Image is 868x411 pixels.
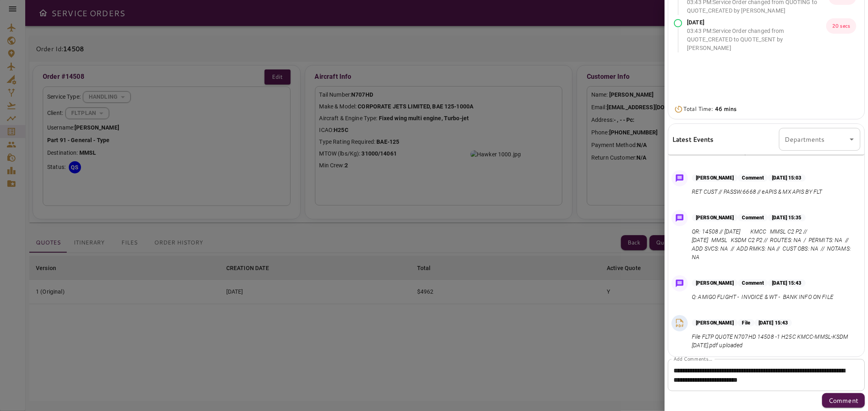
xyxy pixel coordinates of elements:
p: Comment [829,396,858,405]
button: Open [846,134,857,145]
b: 46 mins [715,105,737,113]
img: Message Icon [674,173,685,184]
img: Message Icon [674,278,685,289]
p: File [738,319,754,327]
p: Total Time: [683,105,737,113]
p: Comment [738,279,768,287]
p: [DATE] 15:03 [768,174,805,182]
h6: Latest Events [672,134,714,145]
img: Message Icon [674,212,685,224]
p: [PERSON_NAME] [692,174,738,182]
p: [DATE] 15:43 [768,279,805,287]
p: 20 secs [826,18,856,34]
p: [PERSON_NAME] [692,279,738,287]
p: [DATE] 15:35 [768,214,805,221]
p: QR: 14508 // [DATE] KMCC MMSL C2 P2 // [DATE] MMSL KSDM C2 P2 // ROUTES: NA / PERMITS: NA // ADD ... [692,227,857,262]
img: Timer Icon [674,105,683,113]
p: [DATE] 15:43 [754,319,792,327]
button: Comment [822,393,865,408]
p: [PERSON_NAME] [692,214,738,221]
p: Comment [738,214,768,221]
p: 03:43 PM : Service Order changed from QUOTE_CREATED to QUOTE_SENT by [PERSON_NAME] [687,27,826,52]
p: Q: AMIGO FLIGHT - INVOICE & WT - BANK INFO ON FILE [692,293,833,301]
p: Comment [738,174,768,182]
label: Add Comments... [673,355,712,362]
p: File FLTP QUOTE N707HD 14508 -1 H25C KMCC-MMSL-KSDM [DATE].pdf uploaded [692,333,857,350]
img: PDF File [673,317,686,329]
p: RET CUST // PASSW:6668 // eAPIS & MX APIS BY FLT [692,188,822,196]
p: [PERSON_NAME] [692,319,738,327]
p: [DATE] [687,18,826,27]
